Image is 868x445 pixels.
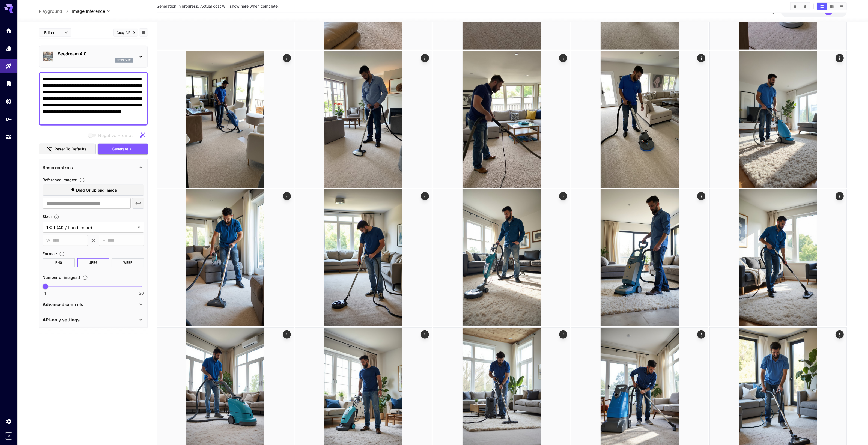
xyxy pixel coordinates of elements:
div: Actions [283,192,291,200]
img: 2Q== [571,189,708,326]
div: Actions [836,192,844,200]
div: Actions [421,330,429,339]
button: Show media in grid view [817,3,827,10]
span: Negative prompts are not compatible with the selected model. [87,132,137,139]
div: Playground [5,63,12,70]
div: Actions [283,54,291,62]
a: Playground [39,8,62,14]
button: Expand sidebar [5,432,12,440]
p: API-only settings [43,316,80,323]
div: Actions [421,54,429,62]
button: Adjust the dimensions of the generated image by specifying its width and height in pixels, or sel... [52,214,61,220]
span: 1 [44,291,46,296]
div: Basic controls [43,161,144,174]
span: Size : [43,214,52,219]
img: 2Q== [157,189,294,326]
span: 16:9 (4K / Landscape) [46,224,135,231]
button: Add to library [141,29,146,36]
p: Basic controls [43,164,73,171]
button: Specify how many images to generate in a single request. Each image generation will be charged se... [80,275,90,280]
div: API-only settings [43,313,144,326]
span: H [103,237,105,244]
img: 9k= [710,51,846,188]
span: Image Inference [72,8,105,14]
img: 9k= [571,51,708,188]
img: Z [710,189,846,326]
span: $52.50 [786,9,801,14]
div: Show media in grid viewShow media in video viewShow media in list view [817,2,847,10]
p: seedream4 [117,58,132,62]
span: 20 [139,291,144,296]
div: Actions [559,192,567,200]
p: Seedream 4.0 [58,50,133,57]
div: Actions [421,192,429,200]
div: Actions [283,330,291,339]
p: Advanced controls [43,301,83,308]
div: Actions [697,54,706,62]
img: 2Q== [433,51,570,188]
span: Drag or upload image [76,187,117,194]
div: Actions [836,54,844,62]
button: Show media in list view [837,3,846,10]
nav: breadcrumb [39,8,72,14]
span: Generate [112,146,128,153]
span: Format : [43,251,57,256]
span: Number of images : 1 [43,275,80,280]
div: Actions [697,192,706,200]
div: Actions [559,54,567,62]
button: Generate [98,144,148,155]
div: Library [5,80,12,87]
div: Actions [836,330,844,339]
span: W [46,237,50,244]
div: API Keys [5,116,12,123]
div: Usage [5,133,12,140]
img: 9k= [157,51,294,188]
button: Copy AIR ID [113,29,138,37]
button: Download All [800,3,810,10]
span: Generation in progress. Actual cost will show here when complete. [157,4,279,8]
span: Reference Images : [43,177,77,182]
div: Wallet [5,98,12,105]
span: Negative Prompt [98,132,133,139]
div: Settings [5,418,12,425]
div: Advanced controls [43,298,144,311]
button: Reset to defaults [39,144,96,155]
button: PNG [43,258,75,267]
div: Models [5,45,12,52]
img: 2Q== [295,189,432,326]
button: Choose the file format for the output image. [57,251,67,257]
button: Clear All [791,3,800,10]
div: Home [5,27,12,34]
img: Z [295,51,432,188]
div: Seedream 4.0seedream4 [43,48,144,65]
button: WEBP [112,258,144,267]
span: credits left [801,9,820,14]
div: Actions [559,330,567,339]
button: Upload a reference image to guide the result. This is needed for Image-to-Image or Inpainting. Su... [77,177,87,183]
div: Clear AllDownload All [790,2,810,10]
div: Actions [697,330,706,339]
button: Show media in video view [827,3,837,10]
label: Drag or upload image [43,185,144,196]
img: 9k= [433,189,570,326]
button: JPEG [77,258,110,267]
span: Editor [44,30,61,35]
